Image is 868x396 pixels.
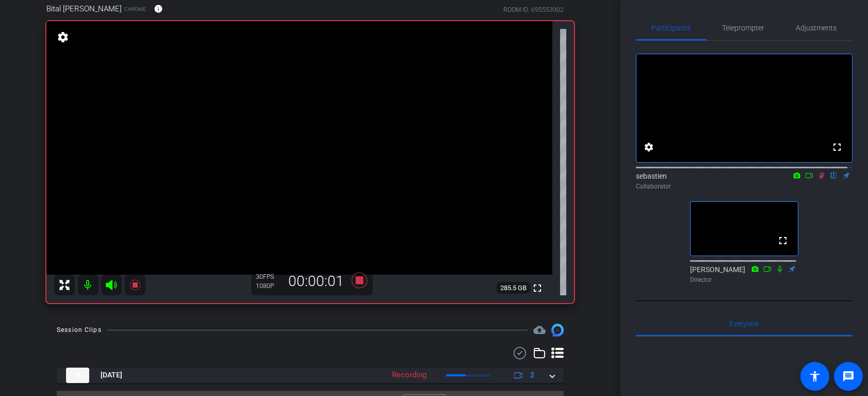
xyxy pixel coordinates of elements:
[497,282,530,294] span: 285.5 GB
[101,370,122,381] span: [DATE]
[690,275,798,284] div: Director
[636,182,853,191] div: Collaborator
[551,324,564,336] img: Session clips
[652,24,691,31] span: Participants
[154,4,163,13] mat-icon: info
[256,282,282,290] div: 1080P
[46,3,122,14] span: Bital [PERSON_NAME]
[533,324,546,336] mat-icon: cloud_upload
[690,264,798,284] div: [PERSON_NAME]
[723,24,765,31] span: Teleprompter
[531,282,544,294] mat-icon: fullscreen
[264,273,274,280] span: FPS
[796,24,837,31] span: Adjustments
[730,320,759,327] span: Everyone
[503,5,564,14] div: ROOM ID: 695553902
[57,325,102,335] div: Session Clips
[636,171,853,191] div: sebastien
[777,234,789,247] mat-icon: fullscreen
[842,370,855,383] mat-icon: message
[828,170,840,180] mat-icon: flip
[387,369,432,381] div: Recording
[57,368,564,383] mat-expansion-panel-header: thumb-nail[DATE]Recording2
[56,31,70,43] mat-icon: settings
[256,273,282,281] div: 30
[124,5,146,13] span: Chrome
[282,273,351,290] div: 00:00:01
[831,141,843,153] mat-icon: fullscreen
[643,141,655,153] mat-icon: settings
[66,368,89,383] img: thumb-nail
[809,370,821,383] mat-icon: accessibility
[533,324,546,336] span: Destinations for your clips
[530,370,534,381] span: 2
